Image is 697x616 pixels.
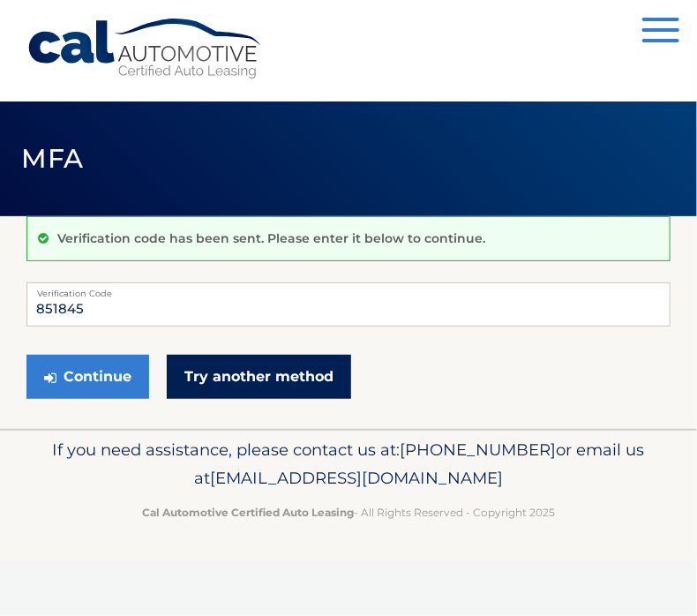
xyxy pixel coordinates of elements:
[26,282,671,297] label: Verification Code
[142,506,354,519] strong: Cal Automotive Certified Auto Leasing
[26,436,671,492] p: If you need assistance, please contact us at: or email us at
[167,355,351,399] a: Try another method
[26,18,265,80] a: Cal Automotive
[57,230,485,246] p: Verification code has been sent. Please enter it below to continue.
[210,468,503,488] span: [EMAIL_ADDRESS][DOMAIN_NAME]
[642,18,679,47] button: Menu
[26,355,149,399] button: Continue
[401,439,557,460] span: [PHONE_NUMBER]
[22,142,84,175] span: MFA
[26,503,671,522] p: - All Rights Reserved - Copyright 2025
[26,282,671,327] input: Verification Code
